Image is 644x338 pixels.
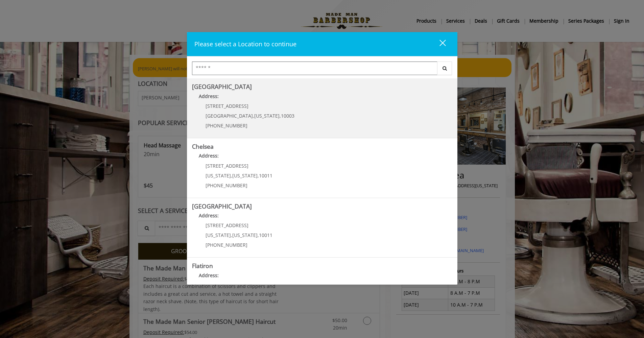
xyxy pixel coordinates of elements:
[199,152,219,159] b: Address:
[232,172,258,179] span: [US_STATE]
[259,172,272,179] span: 10011
[427,37,450,51] button: close dialog
[231,232,232,238] span: ,
[280,113,281,119] span: ,
[259,232,272,238] span: 10011
[206,122,247,129] span: [PHONE_NUMBER]
[258,232,259,238] span: ,
[206,222,248,228] span: [STREET_ADDRESS]
[253,113,254,119] span: ,
[206,242,247,248] span: [PHONE_NUMBER]
[206,113,253,119] span: [GEOGRAPHIC_DATA]
[206,172,231,179] span: [US_STATE]
[206,232,231,238] span: [US_STATE]
[192,62,437,75] input: Search Center
[192,62,452,78] div: Center Select
[206,182,247,189] span: [PHONE_NUMBER]
[192,82,252,91] b: [GEOGRAPHIC_DATA]
[206,163,248,169] span: [STREET_ADDRESS]
[231,172,232,179] span: ,
[192,142,214,150] b: Chelsea
[254,113,280,119] span: [US_STATE]
[432,39,445,49] div: close dialog
[199,272,219,279] b: Address:
[258,172,259,179] span: ,
[199,212,219,219] b: Address:
[232,232,258,238] span: [US_STATE]
[192,262,213,270] b: Flatiron
[206,103,248,109] span: [STREET_ADDRESS]
[281,113,294,119] span: 10003
[192,202,252,210] b: [GEOGRAPHIC_DATA]
[199,93,219,99] b: Address:
[194,40,296,48] span: Please select a Location to continue
[441,66,449,71] i: Search button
